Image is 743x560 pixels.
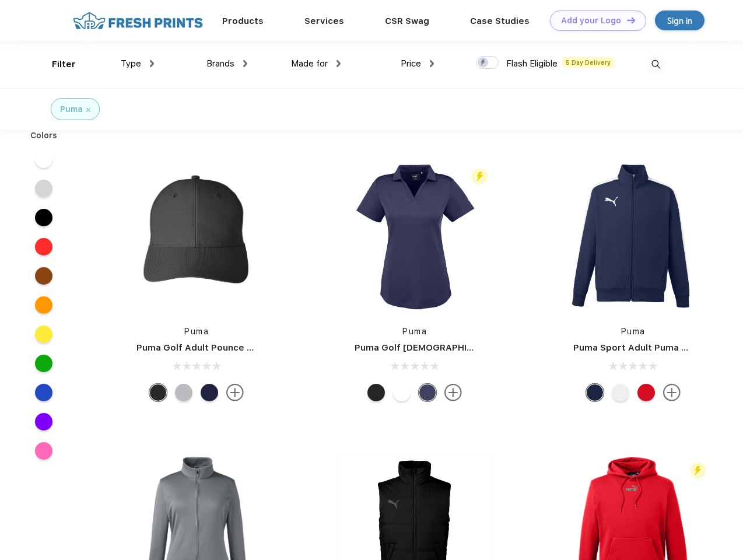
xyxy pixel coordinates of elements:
img: dropdown.png [150,60,154,67]
span: Flash Eligible [506,58,558,69]
a: Puma [621,327,646,336]
img: dropdown.png [430,60,434,67]
div: Add your Logo [561,16,621,26]
a: Puma Golf [DEMOGRAPHIC_DATA]' Icon Golf Polo [355,342,571,353]
a: Puma Golf Adult Pounce Adjustable Cap [136,342,315,353]
div: Puma [60,103,83,116]
div: Puma Black [149,384,167,401]
img: filter_cancel.svg [86,108,90,112]
div: White and Quiet Shade [612,384,629,401]
div: Peacoat [586,384,604,401]
a: Services [304,16,344,26]
div: Quarry [175,384,192,401]
a: Puma [402,327,427,336]
span: Made for [291,58,328,69]
img: func=resize&h=266 [556,159,711,314]
img: flash_active_toggle.svg [472,169,488,184]
img: more.svg [663,384,681,401]
div: Colors [22,129,66,142]
img: func=resize&h=266 [337,159,492,314]
span: Price [401,58,421,69]
img: fo%20logo%202.webp [69,10,206,31]
div: Puma Black [367,384,385,401]
span: 5 Day Delivery [562,57,614,68]
div: Filter [52,58,76,71]
a: Puma [184,327,209,336]
div: Sign in [667,14,692,27]
img: dropdown.png [243,60,247,67]
img: more.svg [226,384,244,401]
img: DT [627,17,635,23]
span: Type [121,58,141,69]
div: Peacoat [419,384,436,401]
div: Bright White [393,384,411,401]
div: High Risk Red [637,384,655,401]
img: more.svg [444,384,462,401]
img: func=resize&h=266 [119,159,274,314]
img: dropdown.png [337,60,341,67]
a: Sign in [655,10,705,30]
img: desktop_search.svg [646,55,665,74]
span: Brands [206,58,234,69]
a: Products [222,16,264,26]
a: CSR Swag [385,16,429,26]
div: Peacoat [201,384,218,401]
img: flash_active_toggle.svg [690,463,706,478]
